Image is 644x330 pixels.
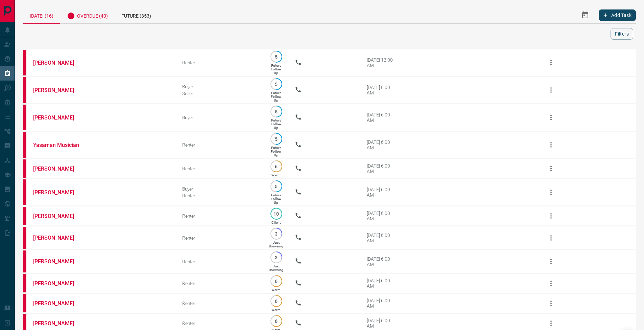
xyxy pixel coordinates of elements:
[23,105,26,130] div: property.ca
[367,187,396,198] div: [DATE] 6:00 AM
[269,241,283,248] p: Just Browsing
[33,166,84,172] a: [PERSON_NAME]
[182,193,258,198] div: Renter
[23,132,26,158] div: property.ca
[271,91,281,102] p: Future Follow Up
[274,109,279,114] p: 5
[367,298,396,309] div: [DATE] 6:00 AM
[23,207,26,225] div: property.ca
[274,136,279,141] p: 5
[23,77,26,103] div: property.ca
[367,233,396,243] div: [DATE] 6:00 AM
[367,112,396,123] div: [DATE] 6:00 AM
[33,320,84,327] a: [PERSON_NAME]
[182,301,258,306] div: Renter
[274,184,279,189] p: 5
[271,221,281,224] p: Client
[274,231,279,236] p: 3
[182,91,258,96] div: Seller
[23,7,60,24] div: [DATE] (16)
[182,321,258,326] div: Renter
[23,227,26,249] div: property.ca
[271,118,281,130] p: Future Follow Up
[274,279,279,284] p: 6
[367,163,396,174] div: [DATE] 6:00 AM
[33,142,84,148] a: Yasaman Musician
[271,288,281,292] p: Warm
[599,9,636,21] button: Add Task
[23,179,26,205] div: property.ca
[274,82,279,87] p: 5
[274,318,279,324] p: 6
[23,274,26,292] div: property.ca
[274,299,279,304] p: 6
[182,259,258,264] div: Renter
[271,308,281,312] p: Warm
[33,213,84,219] a: [PERSON_NAME]
[182,115,258,120] div: Buyer
[367,57,396,68] div: [DATE] 12:00 AM
[367,318,396,329] div: [DATE] 6:00 AM
[367,139,396,150] div: [DATE] 6:00 AM
[271,146,281,157] p: Future Follow Up
[274,164,279,169] p: 6
[60,7,115,23] div: Overdue (40)
[274,211,279,216] p: 10
[182,142,258,148] div: Renter
[182,84,258,89] div: Buyer
[367,211,396,221] div: [DATE] 6:00 AM
[182,213,258,219] div: Renter
[33,280,84,287] a: [PERSON_NAME]
[33,189,84,196] a: [PERSON_NAME]
[182,235,258,241] div: Renter
[33,87,84,93] a: [PERSON_NAME]
[274,54,279,59] p: 5
[271,64,281,75] p: Future Follow Up
[271,193,281,204] p: Future Follow Up
[33,60,84,66] a: [PERSON_NAME]
[611,28,633,40] button: Filters
[115,7,158,23] div: Future (353)
[33,258,84,265] a: [PERSON_NAME]
[367,85,396,95] div: [DATE] 6:00 AM
[182,60,258,65] div: Renter
[23,250,26,272] div: property.ca
[182,166,258,171] div: Renter
[23,159,26,178] div: property.ca
[33,114,84,121] a: [PERSON_NAME]
[182,281,258,286] div: Renter
[269,264,283,272] p: Just Browsing
[33,235,84,241] a: [PERSON_NAME]
[367,278,396,289] div: [DATE] 6:00 AM
[274,255,279,260] p: 3
[271,173,281,177] p: Warm
[33,300,84,307] a: [PERSON_NAME]
[577,7,593,23] button: Select Date Range
[367,256,396,267] div: [DATE] 6:00 AM
[182,186,258,192] div: Buyer
[23,50,26,75] div: property.ca
[23,294,26,312] div: property.ca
